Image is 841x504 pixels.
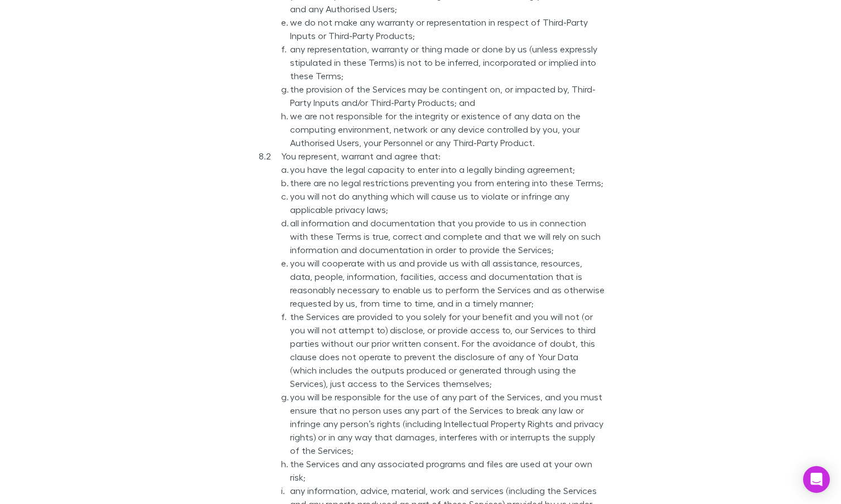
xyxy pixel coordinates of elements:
[803,466,830,493] div: Open Intercom Messenger
[290,176,605,190] li: there are no legal restrictions preventing you from entering into these Terms;
[290,256,605,310] li: you will cooperate with us and provide us with all assistance, resources, data, people, informati...
[290,16,605,42] li: we do not make any warranty or representation in respect of Third-Party Inputs or Third-Party Pro...
[290,310,605,390] li: the Services are provided to you solely for your benefit and you will not (or you will not attemp...
[290,109,605,149] li: we are not responsible for the integrity or existence of any data on the computing environment, n...
[290,216,605,256] li: all information and documentation that you provide to us in connection with these Terms is true, ...
[290,190,605,216] li: you will not do anything which will cause us to violate or infringe any applicable privacy laws;
[290,83,605,109] li: the provision of the Services may be contingent on, or impacted by, Third-Party Inputs and/or Thi...
[290,390,605,457] li: you will be responsible for the use of any part of the Services, and you must ensure that no pers...
[290,163,605,176] li: you have the legal capacity to enter into a legally binding agreement;
[290,42,605,83] li: any representation, warranty or thing made or done by us (unless expressly stipulated in these Te...
[290,457,605,484] li: the Services and any associated programs and files are used at your own risk;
